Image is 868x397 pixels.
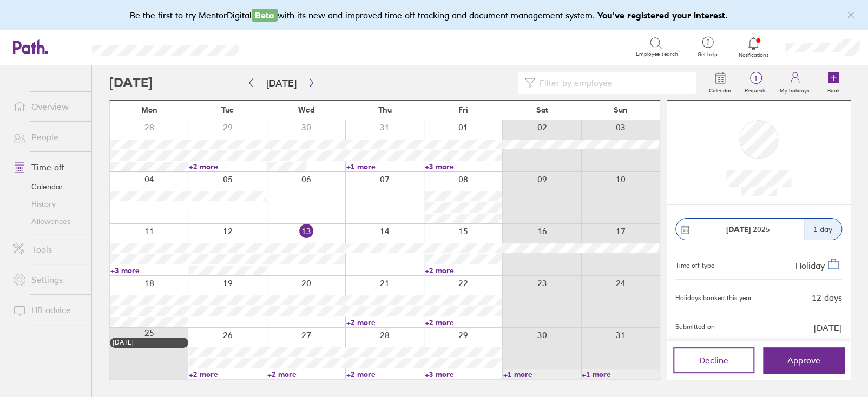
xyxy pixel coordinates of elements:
[4,96,91,117] a: Overview
[4,126,91,148] a: People
[189,369,266,379] a: +2 more
[699,355,728,365] span: Decline
[816,65,851,100] a: Book
[675,294,752,302] div: Holidays booked this year
[738,74,773,83] span: 1
[675,323,715,333] span: Submitted on
[425,266,502,275] a: +2 more
[787,355,820,365] span: Approve
[702,65,738,100] a: Calendar
[736,36,771,58] a: Notifications
[503,369,581,379] a: +1 more
[110,266,188,275] a: +3 more
[298,105,314,114] span: Wed
[141,105,157,114] span: Mon
[738,84,773,94] label: Requests
[673,347,754,373] button: Decline
[346,369,423,379] a: +2 more
[736,52,771,58] span: Notifications
[189,162,266,171] a: +2 more
[536,105,548,114] span: Sat
[4,269,91,290] a: Settings
[702,84,738,94] label: Calendar
[268,42,295,51] div: Search
[726,225,770,234] span: 2025
[346,317,423,327] a: +2 more
[4,195,91,213] a: History
[258,74,305,92] button: [DATE]
[4,178,91,195] a: Calendar
[4,156,91,178] a: Time off
[690,51,725,58] span: Get help
[773,84,816,94] label: My holidays
[738,65,773,100] a: 1Requests
[425,369,502,379] a: +3 more
[636,51,678,57] span: Employee search
[458,105,468,114] span: Fri
[814,323,842,333] span: [DATE]
[4,213,91,230] a: Allowances
[113,339,186,346] div: [DATE]
[821,84,846,94] label: Book
[804,219,841,240] div: 1 day
[613,105,627,114] span: Sun
[773,65,816,100] a: My holidays
[378,105,391,114] span: Thu
[763,347,844,373] button: Approve
[812,293,842,302] div: 12 days
[675,257,714,270] div: Time off type
[267,369,345,379] a: +2 more
[130,9,739,22] div: Be the first to try MentorDigital with its new and improved time off tracking and document manage...
[425,162,502,171] a: +3 more
[252,9,278,22] span: Beta
[582,369,659,379] a: +1 more
[425,317,502,327] a: +2 more
[346,162,423,171] a: +1 more
[795,260,825,271] span: Holiday
[4,299,91,321] a: HR advice
[726,224,751,234] strong: [DATE]
[535,72,689,93] input: Filter by employee
[221,105,234,114] span: Tue
[597,10,728,21] b: You've registered your interest.
[4,239,91,260] a: Tools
